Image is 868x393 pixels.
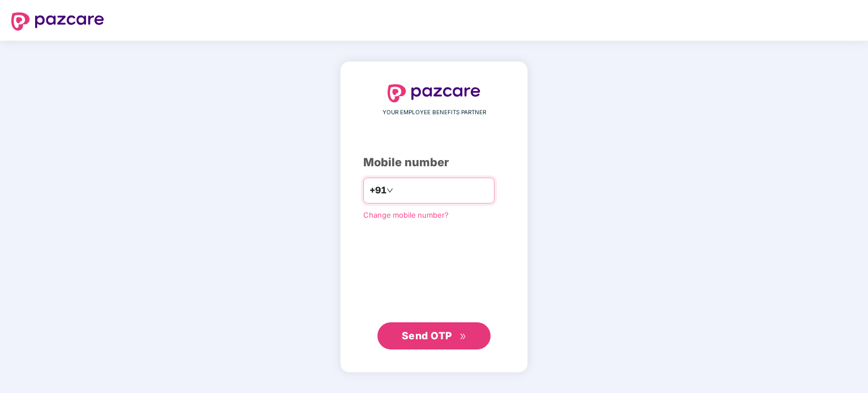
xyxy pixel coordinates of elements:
[377,322,491,349] button: Send OTPdouble-right
[363,154,505,171] div: Mobile number
[386,187,393,194] span: down
[369,183,386,197] span: +91
[11,12,104,31] img: logo
[388,84,480,102] img: logo
[402,330,452,342] span: Send OTP
[383,108,486,117] span: YOUR EMPLOYEE BENEFITS PARTNER
[363,210,449,219] a: Change mobile number?
[459,333,467,340] span: double-right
